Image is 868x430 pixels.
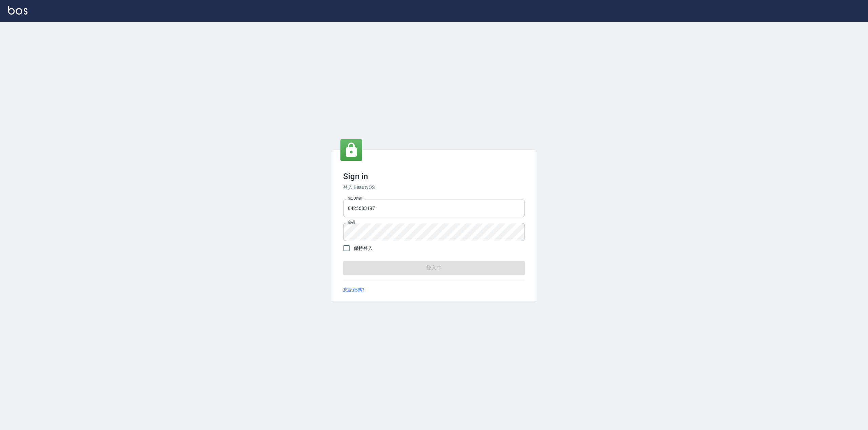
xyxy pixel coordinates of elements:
a: 忘記密碼? [343,286,364,294]
img: Logo [8,6,27,15]
label: 電話號碼 [348,196,362,201]
h3: Sign in [343,172,525,181]
span: 保持登入 [354,245,373,252]
label: 密碼 [348,220,355,225]
h6: 登入 BeautyOS [343,184,525,191]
